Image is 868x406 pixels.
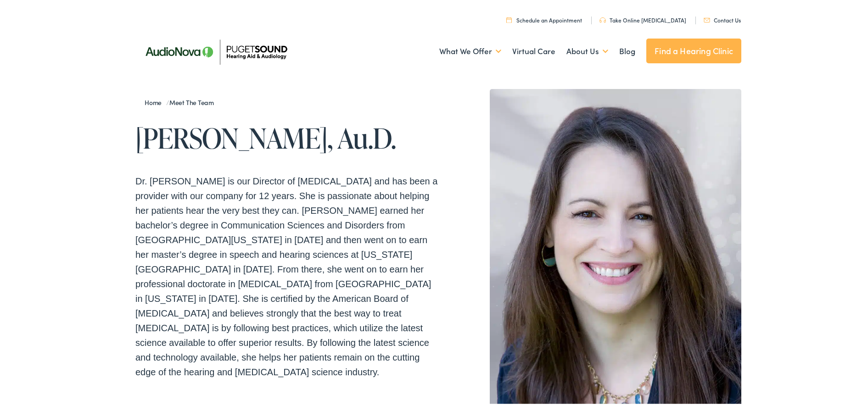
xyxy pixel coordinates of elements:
[145,96,218,105] span: /
[566,33,608,67] a: About Us
[145,96,166,105] a: Home
[619,33,635,67] a: Blog
[506,14,582,22] a: Schedule an Appointment
[439,33,501,67] a: What We Offer
[135,121,438,151] h1: [PERSON_NAME], Au.D.
[646,37,741,61] a: Find a Hearing Clinic
[704,14,741,22] a: Contact Us
[512,33,555,67] a: Virtual Care
[599,14,686,22] a: Take Online [MEDICAL_DATA]
[599,16,606,21] img: utility icon
[506,15,512,21] img: utility icon
[135,172,438,378] p: Dr. [PERSON_NAME] is our Director of [MEDICAL_DATA] and has been a provider with our company for ...
[169,96,218,105] a: Meet the Team
[704,16,710,21] img: utility icon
